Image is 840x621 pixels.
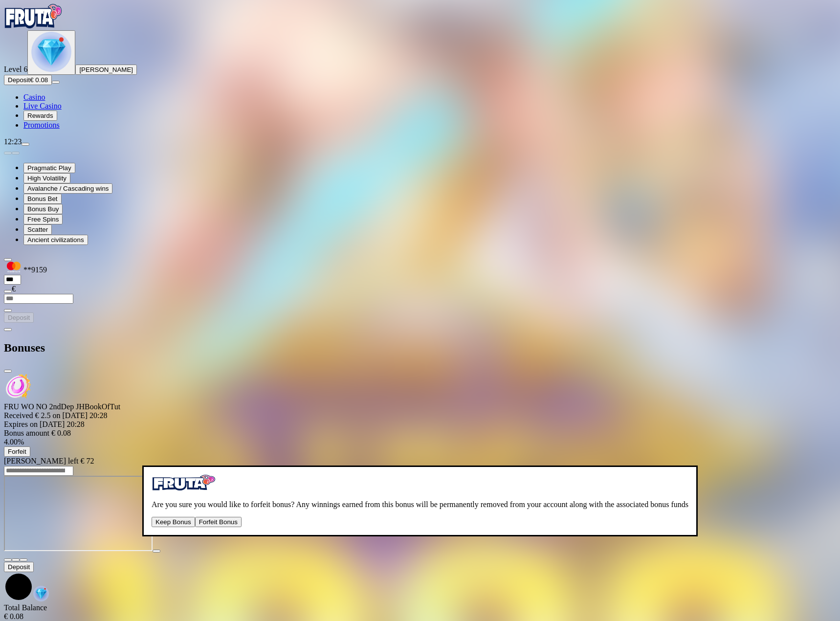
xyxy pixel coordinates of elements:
[4,402,120,411] span: FRU WO NO 2ndDep JHBookOfTut
[23,214,63,224] button: Free Spins
[4,65,27,73] span: Level 6
[4,341,836,355] h2: Bonuses
[152,475,216,490] img: logo
[153,550,160,553] button: play icon
[4,93,836,130] nav: Main menu
[4,429,836,446] div: Bonus amount € 0.08
[4,290,12,293] button: eye icon
[23,235,88,245] button: Ancient civilizations
[4,411,35,420] span: Received
[8,448,26,455] span: Forfeit
[152,500,688,509] p: Are you sure you would like to forfeit bonus? Any winnings earned from this bonus will be permane...
[195,517,242,527] button: Forfeit Bonus
[4,562,836,603] div: Game menu
[4,466,73,476] input: Search
[23,93,45,101] a: Casino
[75,65,137,75] button: [PERSON_NAME]
[4,22,63,30] a: Fruta
[23,121,60,129] a: Promotions
[27,216,59,223] span: Free Spins
[4,75,52,85] button: Depositplus icon€ 0.08
[4,4,63,28] img: Fruta
[4,612,836,621] div: € 0.08
[4,562,34,572] button: Deposit
[23,163,75,173] button: Pragmatic Play
[27,185,109,192] span: Avalanche / Cascading wins
[22,143,29,146] button: menu
[23,102,62,110] a: Live Casino
[12,558,20,561] button: chevron-down icon
[23,183,112,194] button: Avalanche / Cascading wins
[33,586,49,601] img: reward-icon
[4,438,836,446] div: 4.00%
[27,226,48,233] span: Scatter
[4,411,836,420] div: € 2.5 on [DATE] 20:28
[23,204,63,214] button: Bonus Buy
[4,312,34,323] button: Deposit
[27,30,75,75] button: level unlocked
[30,76,48,84] span: € 0.08
[8,314,30,321] span: Deposit
[27,236,84,244] span: Ancient civilizations
[4,373,31,400] img: FRU WO NO 2ndDep JHBookOfTut
[4,328,12,331] button: chevron-left icon
[4,152,12,155] button: prev slide
[4,558,12,561] button: close icon
[52,81,60,84] button: menu
[152,517,195,527] button: Keep Bonus
[23,173,70,183] button: High Volatility
[4,420,836,429] div: on [DATE] 20:28
[4,137,22,146] span: 12:23
[23,194,62,204] button: Bonus Bet
[23,111,57,121] button: Rewards
[23,224,52,235] button: Scatter
[27,175,66,182] span: High Volatility
[4,476,153,551] iframe: Gates of Olympus 1000
[4,370,12,373] button: close
[4,457,836,466] div: [PERSON_NAME] left € 72
[12,152,20,155] button: next slide
[4,603,836,621] div: Total Balance
[4,420,30,428] span: Expires
[27,164,71,172] span: Pragmatic Play
[20,558,27,561] button: fullscreen icon
[31,32,71,72] img: level unlocked
[27,195,58,202] span: Bonus Bet
[4,262,23,272] img: MasterCard
[79,66,133,73] span: [PERSON_NAME]
[12,285,16,293] span: €
[4,309,12,312] button: eye icon
[27,112,53,119] span: Rewards
[27,205,59,213] span: Bonus Buy
[4,446,30,457] button: Forfeit
[4,258,12,261] button: Hide quick deposit form
[8,76,30,84] span: Deposit
[4,4,836,130] nav: Primary
[8,563,30,571] span: Deposit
